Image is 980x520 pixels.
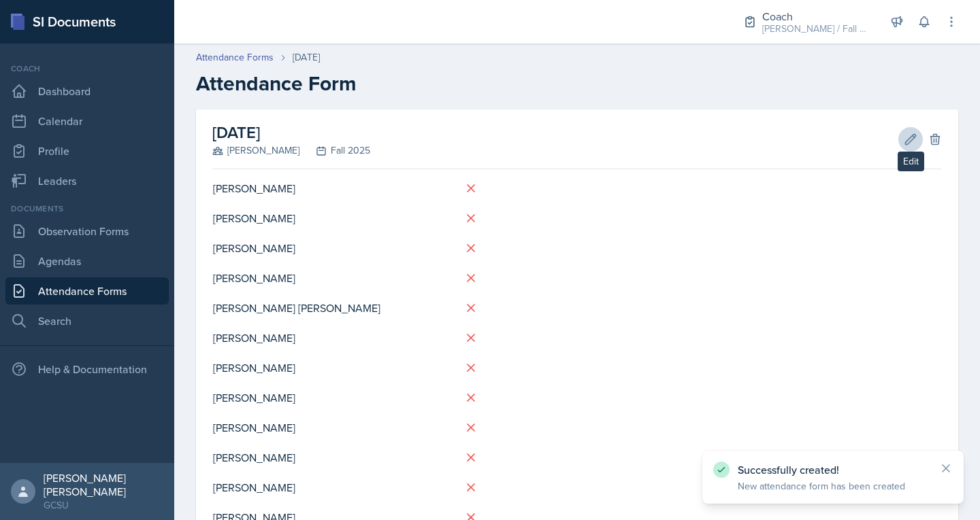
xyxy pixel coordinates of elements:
[212,383,453,413] td: [PERSON_NAME]
[212,443,453,472] td: [PERSON_NAME]
[212,203,453,233] td: [PERSON_NAME]
[5,77,169,105] a: Dashboard
[5,107,169,135] a: Calendar
[762,8,871,24] div: Coach
[5,356,169,383] div: Help & Documentation
[212,233,453,263] td: [PERSON_NAME]
[5,167,169,194] a: Leaders
[5,203,169,215] div: Documents
[212,120,370,145] h2: [DATE]
[44,498,163,512] div: GCSU
[5,218,169,245] a: Observation Forms
[212,413,453,443] td: [PERSON_NAME]
[212,293,453,323] td: [PERSON_NAME] [PERSON_NAME]
[5,247,169,275] a: Agendas
[5,137,169,164] a: Profile
[44,471,163,498] div: [PERSON_NAME] [PERSON_NAME]
[5,63,169,75] div: Coach
[293,50,320,65] div: [DATE]
[212,472,453,502] td: [PERSON_NAME]
[5,307,169,334] a: Search
[212,353,453,383] td: [PERSON_NAME]
[738,479,928,493] p: New attendance form has been created
[212,263,453,293] td: [PERSON_NAME]
[212,173,453,203] td: [PERSON_NAME]
[212,143,370,158] div: [PERSON_NAME] Fall 2025
[212,323,453,353] td: [PERSON_NAME]
[898,127,923,152] button: Edit
[196,50,274,65] a: Attendance Forms
[196,71,958,96] h2: Attendance Form
[738,463,928,476] p: Successfully created!
[762,22,871,36] div: [PERSON_NAME] / Fall 2025
[5,277,169,305] a: Attendance Forms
